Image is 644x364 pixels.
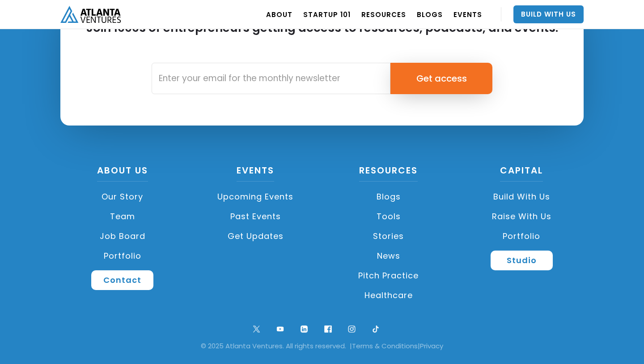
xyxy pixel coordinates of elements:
[303,2,351,27] a: Startup 101
[60,207,185,226] a: Team
[274,323,286,335] img: youtube symbol
[352,341,418,351] a: Terms & Conditions
[194,207,318,226] a: Past Events
[326,187,451,207] a: Blogs
[420,341,443,351] a: Privacy
[326,286,451,305] a: Healthcare
[460,226,584,246] a: Portfolio
[326,207,451,226] a: Tools
[417,2,443,27] a: BLOGS
[346,323,358,335] img: ig symbol
[152,63,493,94] form: Email Form
[86,20,558,52] h2: Join 1000s of entrepreneurs getting access to resources, podcasts, and events.
[60,226,185,246] a: Job Board
[500,164,543,182] a: CAPITAL
[194,226,318,246] a: Get Updates
[390,63,493,94] input: Get access
[491,251,553,270] a: Studio
[13,342,631,351] div: © 2025 Atlanta Ventures. All rights reserved. | |
[97,164,148,182] a: About US
[453,2,482,27] a: EVENTS
[326,266,451,286] a: Pitch Practice
[60,246,185,266] a: Portfolio
[326,246,451,266] a: News
[460,187,584,207] a: Build with us
[237,164,274,182] a: Events
[152,63,390,94] input: Enter your email for the monthly newsletter
[60,187,185,207] a: Our Story
[266,2,292,27] a: ABOUT
[513,5,584,23] a: Build With Us
[298,323,310,335] img: linkedin logo
[194,187,318,207] a: Upcoming Events
[361,2,406,27] a: RESOURCES
[322,323,334,335] img: facebook logo
[359,164,418,182] a: Resources
[460,207,584,226] a: Raise with Us
[370,323,382,335] img: tik tok logo
[91,270,153,290] a: Contact
[326,226,451,246] a: Stories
